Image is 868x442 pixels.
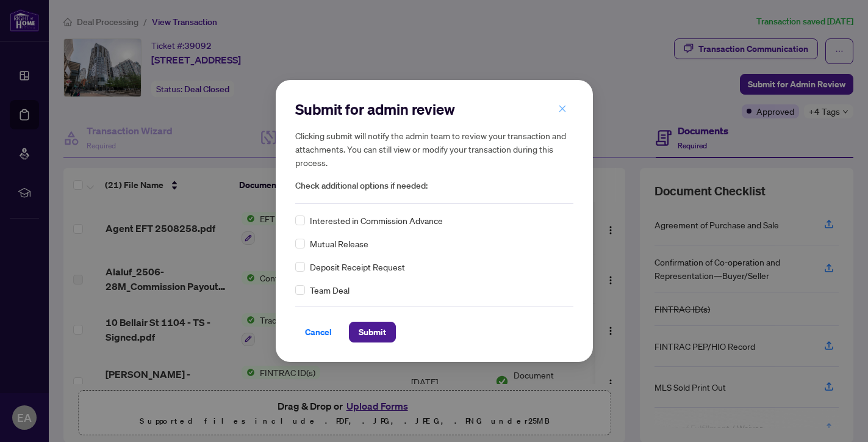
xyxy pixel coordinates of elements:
span: Cancel [305,322,332,342]
span: Submit [359,322,386,342]
h2: Submit for admin review [295,100,573,119]
span: close [558,104,567,113]
h5: Clicking submit will notify the admin team to review your transaction and attachments. You can st... [295,129,573,169]
span: Team Deal [310,283,350,297]
span: Check additional options if needed: [295,179,573,193]
button: Cancel [295,322,342,342]
span: Deposit Receipt Request [310,260,405,274]
span: Interested in Commission Advance [310,214,443,227]
span: Mutual Release [310,237,368,250]
button: Submit [349,322,396,342]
